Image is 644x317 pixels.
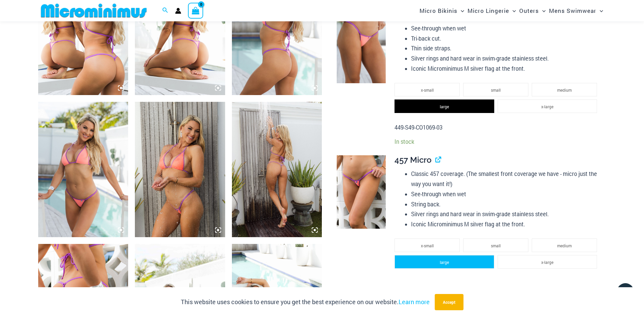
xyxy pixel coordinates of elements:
span: Menu Toggle [539,2,546,19]
span: medium [557,243,572,248]
a: Micro BikinisMenu ToggleMenu Toggle [418,2,466,19]
button: Accept [435,294,463,310]
span: Menu Toggle [509,2,516,19]
li: medium [532,83,597,96]
p: 449-S49-CO1069-03 [395,122,600,133]
span: 457 Micro [395,155,431,165]
li: small [463,239,528,252]
span: x-large [541,259,553,265]
li: Thin side straps. [411,43,600,53]
span: small [491,243,501,248]
li: Iconic Microminimus M silver flag at the front. [411,64,600,74]
li: See-through when wet [411,23,600,33]
a: Search icon link [162,6,168,15]
nav: Site Navigation [417,1,606,20]
li: x-large [498,99,597,113]
a: Micro LingerieMenu ToggleMenu Toggle [466,2,518,19]
li: See-through when wet [411,189,600,199]
span: x-small [421,87,434,93]
span: medium [557,87,572,93]
a: Account icon link [175,8,181,14]
span: Outers [519,2,539,19]
li: Tri-back cut. [411,33,600,44]
img: Wild Card Neon Bliss 449 Thong 01 [337,9,386,83]
a: OutersMenu ToggleMenu Toggle [518,2,547,19]
span: Micro Lingerie [468,2,509,19]
li: x-large [498,255,597,269]
li: x-small [395,83,460,96]
li: Silver rings and hard wear in swim-grade stainless steel. [411,209,600,219]
span: Micro Bikinis [420,2,457,19]
li: Silver rings and hard wear in swim-grade stainless steel. [411,53,600,64]
span: large [440,104,449,109]
img: Wild Card Neon Bliss 312 Top 449 Thong 01 [38,102,128,237]
img: Wild Card Neon Bliss 312 Top 457 Micro 04 [337,155,386,229]
li: x-small [395,239,460,252]
img: Wild Card Neon Bliss 312 Top 457 Micro 07 [232,102,322,237]
li: large [395,99,494,113]
img: Wild Card Neon Bliss 312 Top 457 Micro 06 [135,102,225,237]
span: Menu Toggle [457,2,464,19]
li: large [395,255,494,269]
li: String back. [411,199,600,209]
span: x-large [541,104,553,109]
span: Menu Toggle [596,2,603,19]
li: medium [532,239,597,252]
a: Learn more [399,298,430,306]
a: View Shopping Cart, empty [188,3,204,18]
p: This website uses cookies to ensure you get the best experience on our website. [181,297,430,307]
span: small [491,87,501,93]
a: Mens SwimwearMenu ToggleMenu Toggle [547,2,605,19]
p: In stock [395,138,600,145]
span: large [440,259,449,265]
li: small [463,83,528,96]
span: Mens Swimwear [549,2,596,19]
li: Iconic Microminimus M silver flag at the front. [411,219,600,229]
li: Classic 457 coverage. (The smallest front coverage we have - micro just the way you want it!) [411,169,600,189]
img: MM SHOP LOGO FLAT [38,3,149,18]
span: x-small [421,243,434,248]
